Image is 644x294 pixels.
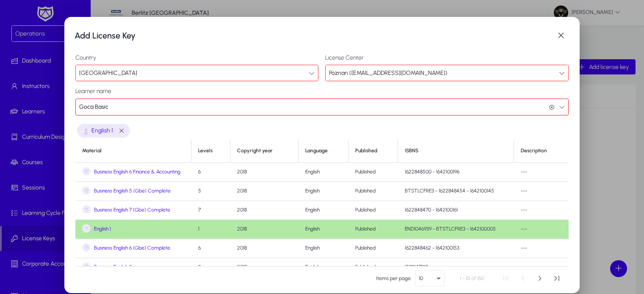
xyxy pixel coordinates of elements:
[299,163,348,182] td: English
[376,274,412,283] div: Items per page:
[299,201,348,220] td: English
[230,201,299,220] td: 2018
[75,55,318,61] label: Country
[514,182,569,201] td: ---
[230,258,299,277] td: 2018
[299,239,348,258] td: English
[191,139,230,163] th: Levels
[230,163,299,182] td: 2018
[398,182,514,201] td: BTSTLCFRE3 - 1622848454 - 1642100145
[299,139,348,163] th: Language
[82,224,91,233] img: product-default.png
[398,201,514,220] td: 1622848470 - 1642100161
[348,201,398,220] td: Published
[398,239,514,258] td: 1622848462 - 1642100153
[94,264,132,270] span: Business English 3
[460,274,484,283] div: 1 - 10 of 160
[91,126,113,136] span: English 1
[348,139,398,163] th: Published
[94,245,170,251] span: Business English 6 (Gbe) Complete
[348,220,398,239] td: Published
[348,258,398,277] td: Published
[75,88,569,95] label: Learner name
[191,239,230,258] td: 6
[82,205,91,214] img: product-default.png
[75,139,191,163] th: Material
[348,163,398,182] td: Published
[94,207,170,213] span: Business English 7 (Gbe) Complete
[398,163,514,182] td: 1622848500 - 1642100196
[348,239,398,258] td: Published
[348,182,398,201] td: Published
[299,258,348,277] td: English
[514,163,569,182] td: ---
[82,262,91,271] img: product-default.png
[398,139,514,163] th: ISBNS
[514,258,569,277] td: ---
[230,139,299,163] th: Copyright year
[325,55,568,61] label: License Center
[82,167,91,176] img: product-default.png
[299,220,348,239] td: English
[329,69,448,77] span: Poznan ([EMAIL_ADDRESS][DOMAIN_NAME])
[191,201,230,220] td: 7
[79,69,137,77] span: [GEOGRAPHIC_DATA]
[419,275,423,281] span: 10
[230,239,299,258] td: 2018
[514,220,569,239] td: ---
[82,127,90,135] img: Material image
[191,163,230,182] td: 6
[94,188,171,194] span: Business English 5 (Gbe) Complete
[94,226,111,232] span: English 1
[82,186,91,195] img: product-default.png
[75,29,553,42] h1: Add License Key
[398,220,514,239] td: END1046939 - BTSTLCFRE3 - 1642100005
[191,258,230,277] td: 3
[514,239,569,258] td: ---
[79,99,108,115] span: Goca Basic
[514,139,569,163] th: Description
[94,169,180,175] span: Business English 6 Finance & Accounting
[82,243,91,252] img: product-default.png
[398,258,514,277] td: 1591047102
[191,220,230,239] td: 1
[514,201,569,220] td: ---
[230,182,299,201] td: 2018
[548,270,565,287] button: Last page
[75,266,569,290] mat-paginator: Select page
[191,182,230,201] td: 5
[230,220,299,239] td: 2018
[531,270,548,287] button: Next page
[299,182,348,201] td: English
